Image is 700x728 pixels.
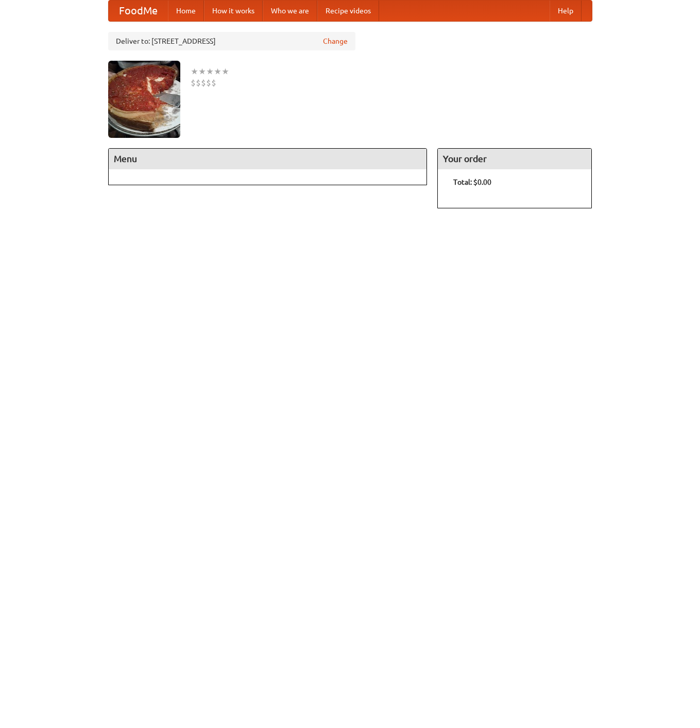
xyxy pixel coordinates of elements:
a: Change [323,36,348,46]
li: $ [211,77,216,88]
li: $ [191,77,196,88]
a: FoodMe [109,1,168,21]
div: Deliver to: [STREET_ADDRESS] [108,32,355,50]
h4: Menu [109,149,427,169]
a: Recipe videos [317,1,379,21]
li: $ [196,77,201,88]
li: ★ [198,66,206,77]
li: ★ [191,66,198,77]
li: $ [201,77,206,88]
a: Who we are [263,1,317,21]
a: Help [550,1,582,21]
li: ★ [214,66,221,77]
li: ★ [221,66,229,77]
li: ★ [206,66,214,77]
a: How it works [204,1,263,21]
b: Total: $0.00 [453,178,491,186]
h4: Your order [438,149,591,169]
li: $ [206,77,211,88]
img: angular.jpg [108,61,180,138]
a: Home [168,1,204,21]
